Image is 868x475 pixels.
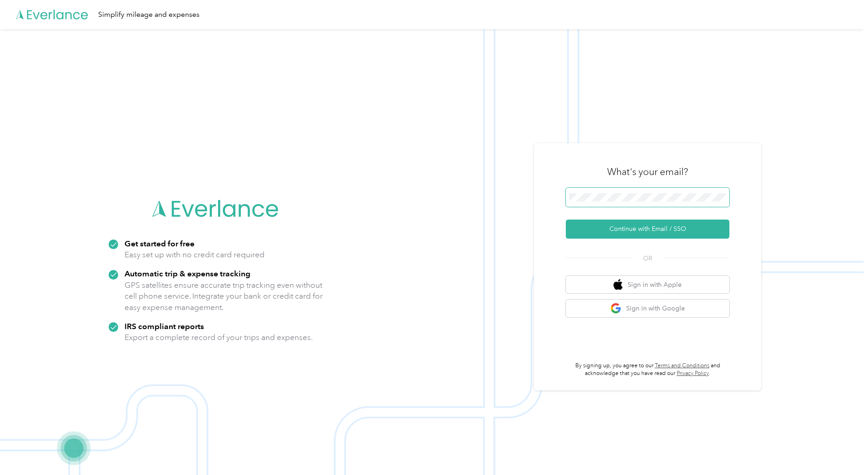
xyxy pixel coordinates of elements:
[125,249,264,260] p: Easy set up with no credit card required
[125,321,204,331] strong: IRS compliant reports
[614,279,623,290] img: apple logo
[125,239,195,248] strong: Get started for free
[566,362,729,378] p: By signing up, you agree to our and acknowledge that you have read our .
[125,280,323,313] p: GPS satellites ensure accurate trip tracking even without cell phone service. Integrate your bank...
[566,220,729,239] button: Continue with Email / SSO
[566,276,729,294] button: apple logoSign in with Apple
[655,362,709,369] a: Terms and Conditions
[632,254,663,263] span: OR
[607,165,688,178] h3: What's your email?
[677,370,709,377] a: Privacy Policy
[125,332,313,343] p: Export a complete record of your trips and expenses.
[610,303,622,314] img: google logo
[98,9,200,20] div: Simplify mileage and expenses
[125,269,250,278] strong: Automatic trip & expense tracking
[566,300,729,317] button: google logoSign in with Google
